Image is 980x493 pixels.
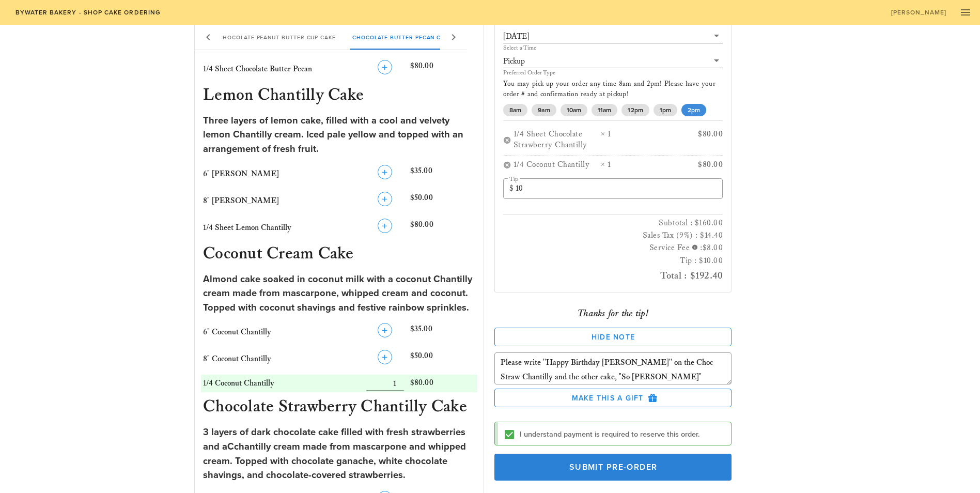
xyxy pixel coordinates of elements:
[884,5,953,20] a: [PERSON_NAME]
[494,305,732,321] div: Thanks for the tip!
[503,57,525,66] div: Pickup
[509,104,521,116] span: 8am
[203,425,475,482] div: 3 layers of dark chocolate cake filled with fresh strawberries and aCchantilly cream made from ma...
[203,327,271,337] span: 6" Coconut Chantilly
[201,243,477,266] h3: Coconut Cream Cake
[503,255,723,267] h3: Tip : $10.00
[494,454,732,481] button: Submit Pre-Order
[210,25,344,50] div: Chocolate Peanut Butter Cup Cake
[514,160,601,171] div: 1/4 Coconut Chantilly
[408,375,477,392] div: $80.00
[688,104,700,116] span: 2pm
[514,129,601,151] div: 1/4 Sheet Chocolate Strawberry Chantilly
[503,217,723,229] h3: Subtotal : $160.00
[503,242,723,255] h3: Service Fee :
[503,29,723,43] div: [DATE]
[659,104,671,116] span: 1pm
[891,9,947,16] span: [PERSON_NAME]
[408,190,477,212] div: $50.00
[628,104,643,116] span: 12pm
[201,85,477,107] h3: Lemon Chantilly Cake
[408,321,477,344] div: $35.00
[509,183,516,194] div: $
[520,429,723,440] label: I understand payment is required to reserve this order.
[201,396,477,419] h3: Chocolate Strawberry Chantilly Cake
[598,104,611,116] span: 11am
[408,217,477,239] div: $80.00
[203,354,271,364] span: 8" Coconut Chantilly
[503,333,723,342] span: Hide Note
[408,163,477,186] div: $35.00
[344,25,460,50] div: Chocolate Butter Pecan Cake
[566,104,581,116] span: 10am
[506,462,720,472] span: Submit Pre-Order
[8,5,167,20] a: Bywater Bakery - Shop Cake Ordering
[601,160,671,171] div: × 1
[503,79,723,100] p: You may pick up your order any time 8am and 2pm! Please have your order # and confirmation ready ...
[203,196,279,206] span: 8" [PERSON_NAME]
[494,328,732,346] button: Hide Note
[203,272,475,315] div: Almond cake soaked in coconut milk with a coconut Chantilly cream made from mascarpone, whipped c...
[509,175,518,183] label: Tip
[503,267,723,284] h2: Total : $192.40
[703,243,723,253] span: $8.00
[671,160,723,171] div: $80.00
[503,54,723,68] div: Pickup
[503,393,723,403] span: Make this a Gift
[408,58,477,81] div: $80.00
[503,32,530,41] div: [DATE]
[601,129,671,151] div: × 1
[203,169,279,179] span: 6" [PERSON_NAME]
[494,389,732,407] button: Make this a Gift
[671,129,723,151] div: $80.00
[538,104,550,116] span: 9am
[203,64,312,74] span: 1/4 Sheet Chocolate Butter Pecan
[503,70,723,76] div: Preferred Order Type
[503,45,723,51] div: Select a Time
[203,114,475,157] div: Three layers of lemon cake, filled with a cool and velvety lemon Chantilly cream. Iced pale yello...
[203,223,291,233] span: 1/4 Sheet Lemon Chantilly
[503,229,723,242] h3: Sales Tax (9%) : $14.40
[203,378,274,388] span: 1/4 Coconut Chantilly
[408,348,477,371] div: $50.00
[14,9,161,16] span: Bywater Bakery - Shop Cake Ordering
